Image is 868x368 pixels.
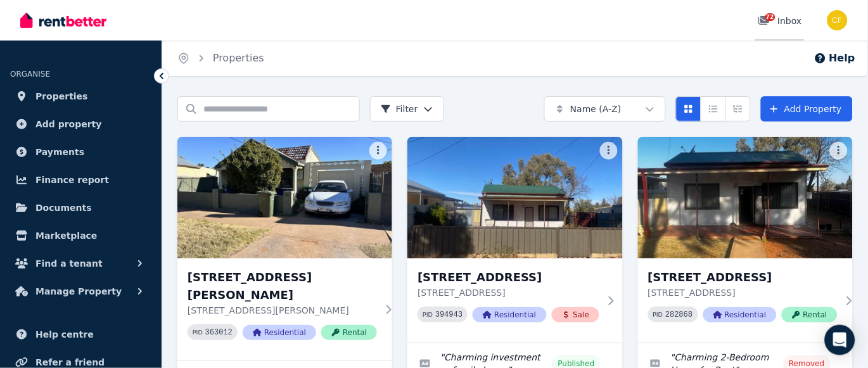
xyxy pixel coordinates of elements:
small: PID [193,329,203,336]
button: Expanded list view [725,96,751,122]
button: Card view [676,96,701,122]
a: Add property [10,111,151,137]
span: Name (A-Z) [570,103,622,115]
p: [STREET_ADDRESS] [418,286,599,299]
a: Properties [10,84,151,109]
a: Help centre [10,322,151,347]
a: Marketplace [10,223,151,248]
a: 161 Cornish Street, Broken Hill[STREET_ADDRESS][STREET_ADDRESS]PID 282868ResidentialRental [638,137,853,343]
p: [STREET_ADDRESS][PERSON_NAME] [188,304,377,317]
a: Documents [10,195,151,220]
a: 106 Beryl St, Broken Hill[STREET_ADDRESS][PERSON_NAME][STREET_ADDRESS][PERSON_NAME]PID 363012Resi... [177,137,392,360]
a: Properties [213,52,264,64]
div: Open Intercom Messenger [825,325,855,355]
a: Add Property [761,96,853,122]
h3: [STREET_ADDRESS] [418,269,599,286]
span: Help centre [35,327,94,342]
a: Payments [10,139,151,165]
span: 72 [765,13,775,21]
span: Filter [381,103,418,115]
span: Find a tenant [35,256,103,271]
small: PID [653,311,663,318]
button: Help [814,51,855,66]
button: Filter [370,96,444,122]
span: Residential [243,325,316,340]
button: More options [830,142,848,160]
button: Manage Property [10,279,151,304]
span: Sale [552,307,600,322]
span: Rental [321,325,377,340]
span: Finance report [35,172,109,187]
p: [STREET_ADDRESS] [648,286,838,299]
button: More options [369,142,387,160]
a: 161 Cornish St, Broken Hill[STREET_ADDRESS][STREET_ADDRESS]PID 394943ResidentialSale [407,137,622,343]
img: RentBetter [20,11,106,30]
h3: [STREET_ADDRESS][PERSON_NAME] [188,269,377,304]
span: Residential [473,307,546,322]
code: 394943 [435,310,463,319]
div: Inbox [758,15,802,27]
h3: [STREET_ADDRESS] [648,269,838,286]
span: Residential [703,307,777,322]
nav: Breadcrumb [162,41,279,76]
span: ORGANISE [10,70,50,79]
div: View options [676,96,751,122]
span: Manage Property [35,284,122,299]
img: Christos Fassoulidis [827,10,848,30]
img: 161 Cornish Street, Broken Hill [638,137,853,258]
span: Properties [35,89,88,104]
button: More options [600,142,618,160]
span: Marketplace [35,228,97,243]
button: Name (A-Z) [544,96,666,122]
img: 106 Beryl St, Broken Hill [177,137,392,258]
span: Payments [35,144,84,160]
a: Finance report [10,167,151,193]
code: 363012 [205,328,233,337]
small: PID [423,311,433,318]
button: Compact list view [701,96,726,122]
code: 282868 [666,310,693,319]
button: Find a tenant [10,251,151,276]
span: Documents [35,200,92,215]
span: Rental [782,307,838,322]
img: 161 Cornish St, Broken Hill [407,137,622,258]
span: Add property [35,117,102,132]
